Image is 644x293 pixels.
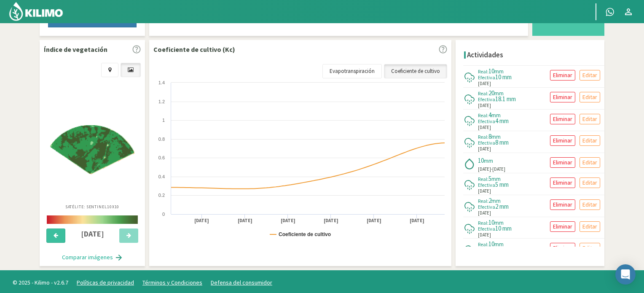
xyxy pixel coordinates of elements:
text: [DATE] [410,218,424,224]
span: mm [491,111,501,119]
button: Editar [580,92,600,102]
span: [DATE] [478,102,491,109]
button: Eliminar [550,70,575,81]
span: 10 mm [495,246,512,254]
button: Editar [580,177,600,188]
span: [DATE] [492,166,505,172]
text: [DATE] [367,218,381,224]
span: 2 [488,196,491,204]
text: [DATE] [281,218,295,224]
span: Efectiva [478,204,495,210]
button: Editar [580,114,600,124]
span: Efectiva [478,140,495,146]
img: Kilimo [8,1,64,22]
span: 4 mm [495,117,509,125]
text: 0.8 [158,137,165,142]
span: mm [484,157,493,164]
text: 0 [162,212,165,217]
span: mm [494,67,504,75]
p: Eliminar [553,200,572,210]
p: Eliminar [553,92,572,102]
div: Open Intercom Messenger [615,264,636,285]
span: Real: [478,220,488,226]
h4: [DATE] [70,230,115,238]
button: Eliminar [550,135,575,146]
span: mm [491,175,501,183]
span: [DATE] [478,145,491,153]
p: Eliminar [553,114,572,124]
p: Editar [582,200,597,210]
span: 10 [488,67,494,75]
span: 10 [478,156,484,164]
span: 5 [488,175,491,183]
button: Eliminar [550,243,575,253]
span: Real: [478,68,488,75]
span: Efectiva [478,74,495,81]
button: Editar [580,199,600,210]
p: Eliminar [553,136,572,145]
span: Efectiva [478,182,495,188]
span: 10 [488,240,494,248]
span: 10 mm [495,73,512,81]
span: Efectiva [478,118,495,124]
span: 10X10 [107,204,120,210]
text: 1.4 [158,80,165,85]
span: Real: [478,134,488,140]
p: Eliminar [553,158,572,167]
span: 5 mm [495,180,509,188]
span: mm [494,89,504,97]
span: [DATE] [478,124,491,131]
h4: Actividades [467,51,503,59]
p: Eliminar [553,222,572,231]
button: Editar [580,135,600,146]
span: [DATE] [478,80,491,87]
a: Defensa del consumidor [211,279,272,286]
p: Editar [582,136,597,145]
text: [DATE] [324,218,338,224]
p: Eliminar [553,70,572,80]
text: Coeficiente de cultivo [279,231,331,237]
p: Editar [582,158,597,167]
button: Eliminar [550,177,575,188]
p: Editar [582,70,597,80]
button: Eliminar [550,157,575,168]
a: Evapotranspiración [322,64,382,78]
p: Índice de vegetación [44,44,107,54]
p: Editar [582,178,597,188]
a: Políticas de privacidad [77,279,134,286]
span: 10 mm [495,224,512,232]
span: 8 [488,132,491,140]
text: [DATE] [194,218,209,224]
button: Editar [580,221,600,232]
span: [DATE] [478,210,491,217]
button: Eliminar [550,92,575,102]
p: Coeficiente de cultivo (Kc) [153,44,235,54]
span: Real: [478,176,488,182]
p: Editar [582,114,597,124]
button: Editar [580,157,600,168]
p: Eliminar [553,178,572,188]
span: [DATE] [478,166,491,173]
text: 0.2 [158,193,165,198]
span: 2 mm [495,202,509,210]
p: Editar [582,92,597,102]
button: Eliminar [550,221,575,232]
text: 1.2 [158,99,165,104]
span: mm [491,197,501,204]
text: 1 [162,118,165,123]
span: mm [494,219,504,226]
a: Términos y Condiciones [142,279,202,286]
span: © 2025 - Kilimo - v2.6.7 [8,278,72,287]
span: Efectiva [478,226,495,232]
button: Eliminar [550,199,575,210]
p: Satélite: Sentinel [65,204,120,210]
text: 0.6 [158,155,165,160]
button: Editar [580,70,600,81]
p: Editar [582,243,597,253]
img: scale [47,215,138,224]
span: 20 [488,89,494,97]
span: 8 mm [495,138,509,146]
text: [DATE] [238,218,252,224]
span: Real: [478,241,488,247]
span: 10 [488,218,494,226]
